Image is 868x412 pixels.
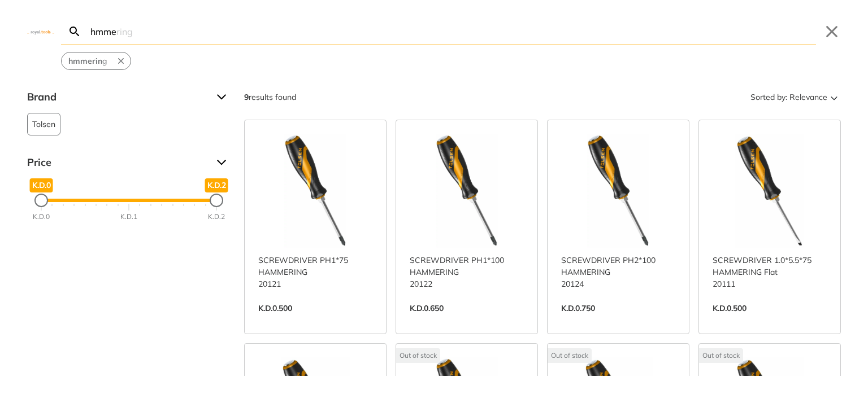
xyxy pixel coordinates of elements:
div: K.D.1 [120,212,137,222]
div: Out of stock [548,348,592,363]
button: Select suggestion: hmmering [62,52,114,69]
div: Maximum Price [210,194,223,207]
strong: hmmerin [68,56,102,66]
svg: Remove suggestion: hmmering [116,56,126,66]
div: Out of stock [699,348,743,363]
div: results found [244,88,296,106]
div: Suggestion: hmmering [61,52,131,70]
div: K.D.2 [208,212,225,222]
strong: 9 [244,92,249,102]
button: Tolsen [27,113,60,135]
input: Search… [88,18,816,45]
span: Brand [27,88,208,106]
button: Remove suggestion: hmmering [114,52,131,69]
div: Out of stock [396,348,440,363]
span: Tolsen [32,113,55,135]
div: Minimum Price [34,194,48,207]
svg: Search [68,25,81,38]
svg: Sort [827,90,841,104]
img: Close [27,29,54,34]
div: K.D.0 [33,212,50,222]
span: g [68,55,107,67]
button: Close [823,23,841,41]
span: Relevance [789,88,827,106]
span: Price [27,154,208,172]
button: Sorted by:Relevance Sort [748,88,841,106]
